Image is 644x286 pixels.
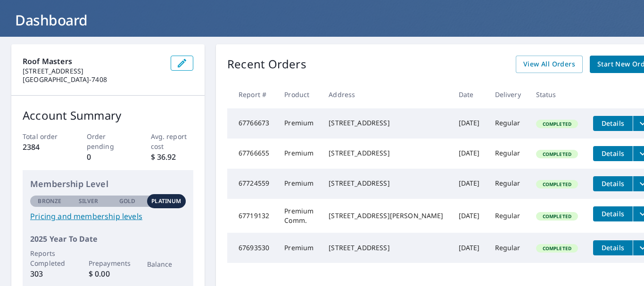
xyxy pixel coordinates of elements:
th: Date [451,81,487,108]
p: 2384 [23,141,66,153]
p: Roof Masters [23,56,163,67]
span: View All Orders [523,58,575,70]
span: Details [599,243,627,252]
p: Avg. report cost [151,131,194,151]
span: Details [599,179,627,188]
p: 303 [30,268,69,279]
span: Completed [537,245,577,252]
td: Premium [277,139,321,169]
p: Total order [23,131,66,141]
button: detailsBtn-67766673 [593,116,633,131]
a: Pricing and membership levels [30,211,186,222]
p: Recent Orders [227,56,306,73]
th: Report # [227,81,277,108]
td: [DATE] [451,139,487,169]
td: 67766655 [227,139,277,169]
div: [STREET_ADDRESS] [329,118,443,128]
button: detailsBtn-67724559 [593,176,633,191]
span: Details [599,209,627,218]
p: Platinum [151,197,181,205]
p: 0 [87,151,130,163]
span: Details [599,149,627,158]
div: [STREET_ADDRESS] [329,243,443,253]
p: Reports Completed [30,248,69,268]
td: Regular [487,233,528,263]
td: Regular [487,139,528,169]
span: Completed [537,181,577,188]
th: Delivery [487,81,528,108]
td: [DATE] [451,169,487,199]
td: 67766673 [227,108,277,139]
td: Premium Comm. [277,199,321,233]
div: [STREET_ADDRESS] [329,179,443,188]
span: Details [599,119,627,128]
td: Regular [487,199,528,233]
h1: Dashboard [11,10,633,30]
td: Premium [277,108,321,139]
p: Account Summary [23,107,193,124]
p: Bronze [38,197,61,205]
td: Premium [277,169,321,199]
p: 2025 Year To Date [30,233,186,245]
p: [STREET_ADDRESS] [23,67,163,75]
p: $ 0.00 [89,268,128,279]
button: detailsBtn-67693530 [593,240,633,255]
td: Regular [487,169,528,199]
p: Balance [147,259,186,269]
td: 67693530 [227,233,277,263]
td: 67724559 [227,169,277,199]
p: Gold [119,197,135,205]
td: Regular [487,108,528,139]
td: [DATE] [451,199,487,233]
td: Premium [277,233,321,263]
span: Completed [537,213,577,220]
button: detailsBtn-67766655 [593,146,633,161]
span: Completed [537,151,577,157]
p: Silver [79,197,99,205]
div: [STREET_ADDRESS][PERSON_NAME] [329,211,443,221]
p: Prepayments [89,258,128,268]
button: detailsBtn-67719132 [593,206,633,221]
div: [STREET_ADDRESS] [329,148,443,158]
p: Membership Level [30,178,186,190]
td: [DATE] [451,108,487,139]
td: [DATE] [451,233,487,263]
p: $ 36.92 [151,151,194,163]
p: Order pending [87,131,130,151]
p: [GEOGRAPHIC_DATA]-7408 [23,75,163,84]
th: Address [321,81,451,108]
th: Product [277,81,321,108]
td: 67719132 [227,199,277,233]
th: Status [528,81,586,108]
a: View All Orders [516,56,583,73]
span: Completed [537,121,577,127]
